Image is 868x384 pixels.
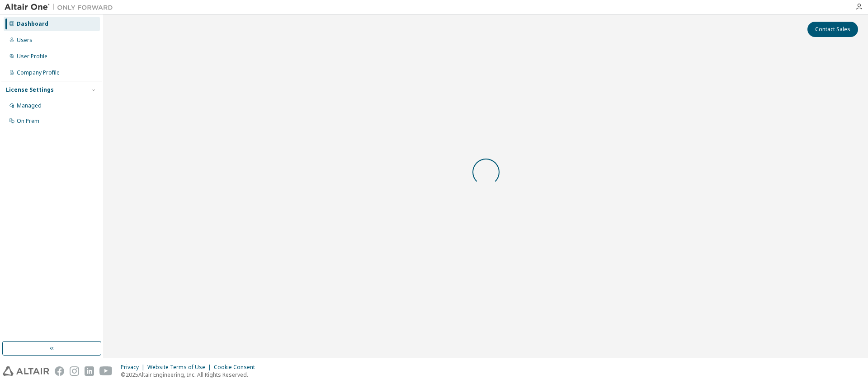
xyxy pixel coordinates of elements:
[6,86,54,94] div: License Settings
[17,117,39,125] div: On Prem
[147,364,214,371] div: Website Terms of Use
[5,3,118,12] img: Altair One
[85,366,94,376] img: linkedin.svg
[121,364,147,371] div: Privacy
[17,69,60,76] div: Company Profile
[17,37,33,44] div: Users
[214,364,260,371] div: Cookie Consent
[70,366,79,376] img: instagram.svg
[17,53,47,60] div: User Profile
[807,22,858,37] button: Contact Sales
[55,366,64,376] img: facebook.svg
[121,371,260,379] p: © 2025 Altair Engineering, Inc. All Rights Reserved.
[17,20,48,28] div: Dashboard
[3,366,49,376] img: altair_logo.svg
[17,102,42,109] div: Managed
[99,366,113,376] img: youtube.svg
